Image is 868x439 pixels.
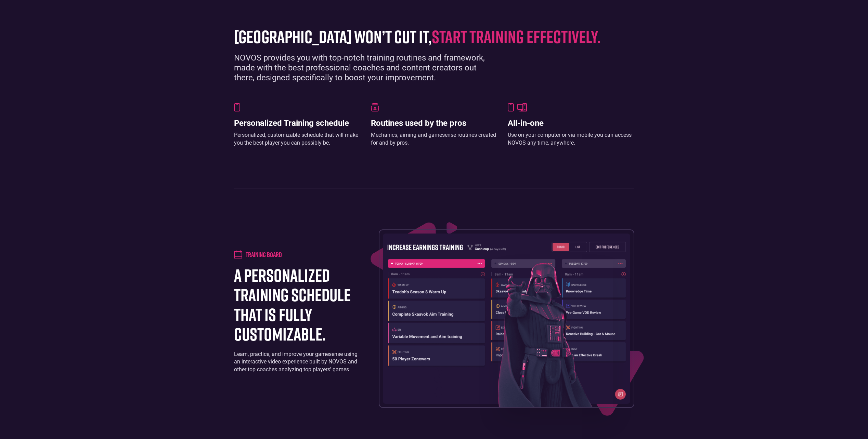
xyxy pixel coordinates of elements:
[371,131,497,147] div: Mechanics, aiming and gamesense routines created for and by pros.
[234,27,624,46] h1: [GEOGRAPHIC_DATA] won’t cut it,
[508,131,634,147] div: Use on your computer or via mobile you can access NOVOS any time, anywhere.
[234,118,361,128] h3: Personalized Training schedule
[432,26,600,47] span: start training effectively.
[234,131,361,147] div: Personalized, customizable schedule that will make you the best player you can possibly be.
[246,250,282,258] h4: Training board
[371,118,497,128] h3: Routines used by the pros
[234,350,362,373] div: Learn, practice, and improve your gamesense using an interactive video experience built by NOVOS ...
[234,265,362,344] h1: a personalized training schedule that is fully customizable.
[508,118,634,128] h3: All-in-one
[234,53,497,82] div: NOVOS provides you with top-notch training routines and framework, made with the best professiona...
